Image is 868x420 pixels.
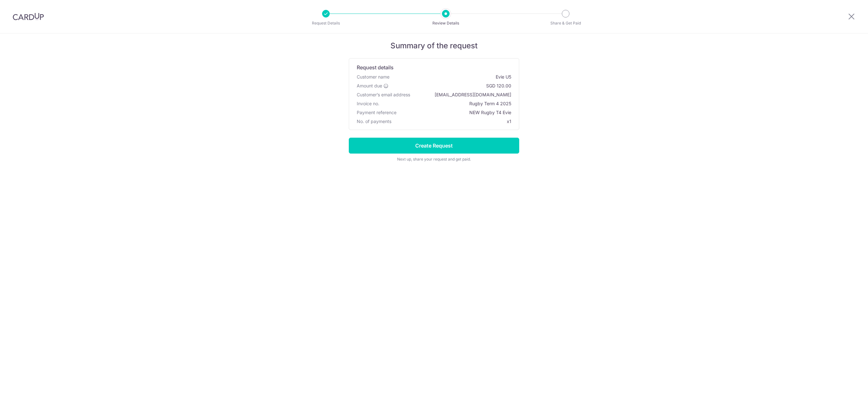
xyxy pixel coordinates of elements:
[413,92,511,98] span: [EMAIL_ADDRESS][DOMAIN_NAME]
[349,138,519,154] input: Create Request
[357,92,410,98] span: Customer’s email address
[399,109,511,116] span: NEW Rugby T4 Evie
[392,74,511,80] span: Evie U5
[357,118,391,125] span: No. of payments
[302,20,349,26] p: Request Details
[391,83,511,89] span: SGD 120.00
[357,100,379,107] span: Invoice no.
[507,119,511,124] span: x1
[382,100,511,107] span: Rugby Term 4 2025
[357,74,389,80] span: Customer name
[357,83,389,89] label: Amount due
[542,20,589,26] p: Share & Get Paid
[422,20,469,26] p: Review Details
[13,13,44,20] img: CardUp
[357,64,394,71] span: Request details
[357,109,396,116] span: Payment reference
[349,41,519,51] h5: Summary of the request
[349,156,519,162] div: Next up, share your request and get paid.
